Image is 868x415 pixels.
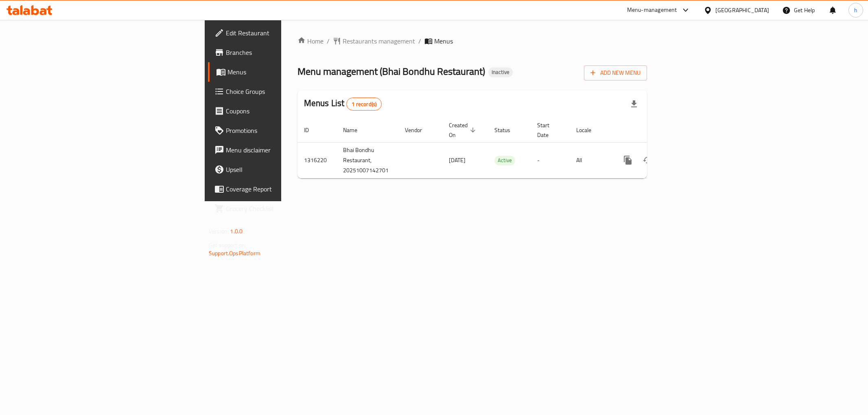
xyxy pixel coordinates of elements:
span: ID [304,125,319,135]
span: Get support on: [209,240,246,250]
a: Branches [208,43,350,62]
td: All [570,142,612,178]
span: Menu disclaimer [226,145,343,155]
span: Active [494,156,515,165]
a: Support.OpsPlatform [209,248,260,259]
a: Coupons [208,101,350,121]
div: Export file [624,94,644,114]
span: Coupons [226,106,343,116]
span: Restaurants management [343,36,415,46]
span: Menus [227,67,343,77]
span: Upsell [226,165,343,174]
span: Grocery Checklist [226,204,343,213]
button: Change Status [638,150,657,170]
span: Branches [226,48,343,57]
button: more [618,150,638,170]
div: [GEOGRAPHIC_DATA] [715,6,769,15]
span: Add New Menu [590,68,641,78]
h2: Menus List [304,97,382,111]
a: Coverage Report [208,179,350,199]
span: Edit Restaurant [226,28,343,38]
a: Menus [208,62,350,82]
span: Choice Groups [226,87,343,96]
div: Menu-management [627,5,677,15]
span: Start Date [537,120,560,140]
span: Status [494,125,521,135]
span: Vendor [405,125,433,135]
span: Inactive [488,69,513,76]
span: 1 record(s) [347,100,381,108]
table: enhanced table [297,118,703,178]
td: Bhai Bondhu Restaurant, 20251007142701 [337,142,398,178]
div: Inactive [488,67,513,77]
li: / [418,36,421,46]
button: Add New Menu [584,65,647,80]
td: - [531,142,570,178]
a: Upsell [208,160,350,179]
span: Name [343,125,368,135]
span: Created On [449,120,478,140]
span: [DATE] [449,155,466,165]
th: Actions [612,118,703,143]
nav: breadcrumb [297,36,647,46]
span: Coverage Report [226,184,343,194]
span: 1.0.0 [230,226,243,237]
span: Locale [576,125,602,135]
a: Restaurants management [333,36,415,46]
div: Total records count [346,98,382,111]
a: Promotions [208,121,350,140]
a: Menu disclaimer [208,140,350,160]
span: Promotions [226,126,343,135]
a: Choice Groups [208,82,350,101]
span: Menu management ( Bhai Bondhu Restaurant ) [297,62,485,80]
a: Grocery Checklist [208,199,350,218]
span: Menus [434,36,453,46]
span: Version: [209,226,229,237]
span: h [854,6,857,15]
a: Edit Restaurant [208,23,350,43]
